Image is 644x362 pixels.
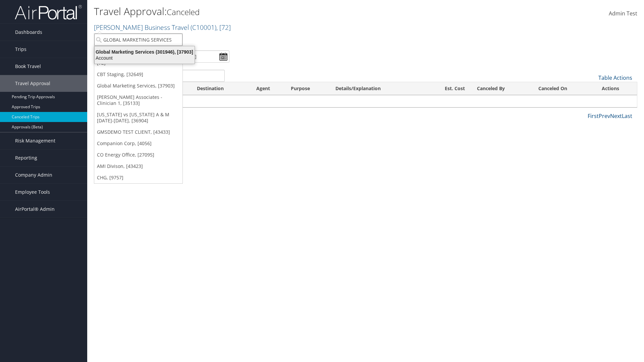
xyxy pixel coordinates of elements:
[596,82,637,95] th: Actions
[15,167,52,183] span: Company Admin
[94,35,456,44] p: Filter:
[609,3,637,24] a: Admin Test
[588,112,599,120] a: First
[250,82,285,95] th: Agent
[94,34,182,46] input: Search Accounts
[94,4,456,18] h1: Travel Approval:
[91,49,199,55] div: Global Marketing Services (301946), [37903]
[94,172,182,183] a: CHG, [9757]
[329,82,424,95] th: Details/Explanation
[94,149,182,161] a: CO Energy Office, [27095]
[15,201,55,218] span: AirPortal® Admin
[15,24,42,41] span: Dashboards
[599,112,610,120] a: Prev
[15,75,50,92] span: Travel Approval
[15,184,50,200] span: Employee Tools
[167,6,200,17] small: Canceled
[622,112,632,120] a: Last
[94,109,182,126] a: [US_STATE] vs [US_STATE] A & M [DATE]-[DATE], [36904]
[425,82,471,95] th: Est. Cost: activate to sort column ascending
[191,82,250,95] th: Destination: activate to sort column ascending
[94,95,637,107] td: No data available in table
[94,23,231,32] a: [PERSON_NAME] Business Travel
[15,58,41,75] span: Book Travel
[15,149,37,166] span: Reporting
[609,10,637,17] span: Admin Test
[94,138,182,149] a: Companion Corp, [4056]
[15,132,55,149] span: Risk Management
[94,92,182,109] a: [PERSON_NAME] Associates - Clinician 1, [35133]
[216,23,231,32] span: , [ 72 ]
[15,41,26,58] span: Trips
[191,23,216,32] span: ( C10001 )
[94,161,182,172] a: AMI Divison, [43423]
[532,82,595,95] th: Canceled On: activate to sort column ascending
[471,82,532,95] th: Canceled By: activate to sort column ascending
[598,74,632,81] a: Table Actions
[94,69,182,80] a: CBT Staging, [32649]
[94,80,182,92] a: Global Marketing Services, [37903]
[15,4,82,20] img: airportal-logo.png
[94,126,182,138] a: GMSDEMO TEST CLIENT, [43433]
[91,55,199,61] div: Account
[610,112,622,120] a: Next
[285,82,329,95] th: Purpose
